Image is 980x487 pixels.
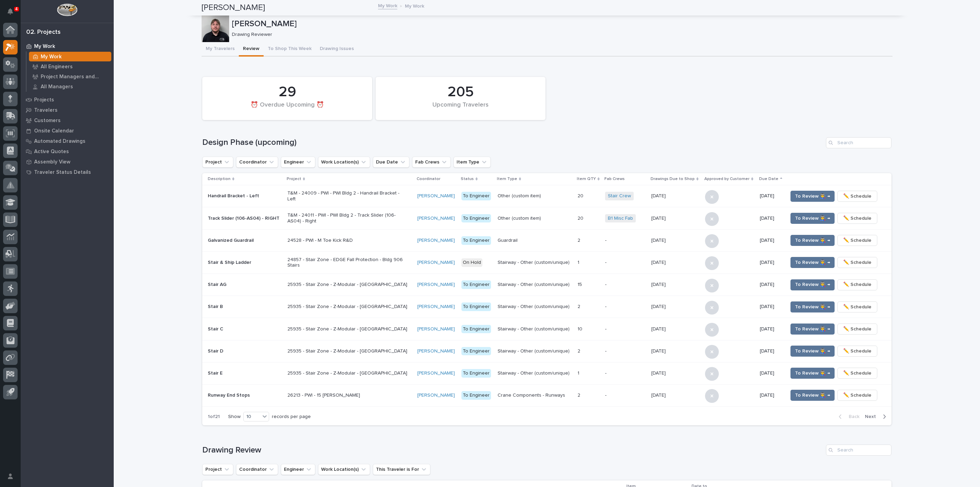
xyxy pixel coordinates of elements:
div: Notifications4 [9,8,18,19]
tr: Galvanized Guardrail24528 - PWI - M Toe Kick R&D[PERSON_NAME] To EngineerGuardrail22 -[DATE][DATE... [202,229,891,251]
div: 02. Projects [26,29,61,36]
button: To Review 👨‍🏭 → [790,257,835,268]
a: Project Managers and Engineers [27,72,114,81]
button: Project [202,464,233,475]
p: 26213 - PWI - 15 [PERSON_NAME] [287,392,408,398]
p: [DATE] [651,347,667,354]
p: 25935 - Stair Zone - Z-Modular - [GEOGRAPHIC_DATA] [287,282,408,288]
p: [DATE] [760,260,783,266]
button: Work Location(s) [318,464,370,475]
span: To Review 👨‍🏭 → [795,391,830,399]
p: Stair AG [208,282,282,288]
a: Assembly View [21,157,114,167]
p: T&M - 24011 - PWI - PWI Bldg 2 - Track Slider (106-AS04) - Right [287,212,408,224]
tr: Stair & Ship Ladder24857 - Stair Zone - EDGE Fall Protection - Bldg 906 Stairs[PERSON_NAME] On Ho... [202,251,891,274]
h1: Drawing Review [202,445,823,455]
p: Item Type [497,175,517,183]
h1: Design Phase (upcoming) [202,138,823,148]
button: Coordinator [236,157,278,168]
a: [PERSON_NAME] [417,326,455,332]
p: Stairway - Other (custom/unique) [498,370,572,376]
p: - [605,260,646,266]
p: Project [287,175,301,183]
div: ⏰ Overdue Upcoming ⏰ [214,101,360,116]
button: To Review 👨‍🏭 → [790,324,835,335]
input: Search [826,137,891,148]
p: 20 [578,192,585,199]
div: To Engineer [461,347,491,356]
a: [PERSON_NAME] [417,260,455,266]
button: Due Date [373,157,409,168]
tr: Stair E25935 - Stair Zone - Z-Modular - [GEOGRAPHIC_DATA][PERSON_NAME] To EngineerStairway - Othe... [202,362,891,384]
p: Coordinator [417,175,440,183]
button: Engineer [281,157,315,168]
p: Handrail Bracket - Left [208,193,282,199]
span: ✏️ Schedule [843,192,871,200]
p: Stair D [208,348,282,354]
button: Fab Crews [412,157,451,168]
p: [DATE] [651,302,667,310]
div: To Engineer [461,236,491,245]
p: [DATE] [760,348,783,354]
p: [DATE] [760,216,783,221]
img: Workspace Logo [57,3,77,16]
button: Item Type [453,157,491,168]
tr: Stair B25935 - Stair Zone - Z-Modular - [GEOGRAPHIC_DATA][PERSON_NAME] To EngineerStairway - Othe... [202,296,891,318]
button: To Review 👨‍🏭 → [790,346,835,357]
p: [DATE] [651,192,667,199]
button: Notifications [3,4,18,19]
button: ✏️ Schedule [837,346,877,357]
p: [DATE] [760,238,783,243]
span: To Review 👨‍🏭 → [795,214,830,222]
p: 2 [578,302,582,310]
span: ✏️ Schedule [843,369,871,377]
span: ✏️ Schedule [843,214,871,222]
p: Drawings Due to Shop [651,175,695,183]
a: My Work [21,41,114,51]
p: [DATE] [651,236,667,243]
div: To Engineer [461,214,491,223]
button: To Review 👨‍🏭 → [790,235,835,246]
button: ✏️ Schedule [837,257,877,268]
a: Onsite Calendar [21,126,114,136]
span: Next [865,414,880,420]
span: ✏️ Schedule [843,325,871,333]
button: My Travelers [202,42,239,57]
p: [DATE] [651,214,667,221]
div: 205 [387,83,534,101]
span: ✏️ Schedule [843,236,871,245]
div: To Engineer [461,302,491,311]
p: 15 [578,280,583,288]
p: records per page [272,414,311,420]
button: Drawing Issues [316,42,358,57]
p: 24857 - Stair Zone - EDGE Fall Protection - Bldg 906 Stairs [287,257,408,269]
p: 24528 - PWI - M Toe Kick R&D [287,238,408,243]
p: [DATE] [760,392,783,398]
p: All Managers [41,84,73,90]
a: Automated Drawings [21,136,114,146]
a: [PERSON_NAME] [417,348,455,354]
p: Active Quotes [34,149,69,155]
p: All Engineers [41,64,73,70]
div: On Hold [461,258,482,267]
p: 1 [578,369,581,376]
p: Stairway - Other (custom/unique) [498,282,572,288]
span: ✏️ Schedule [843,303,871,311]
p: - [605,326,646,332]
p: [PERSON_NAME] [232,19,890,29]
p: Assembly View [34,159,70,165]
p: My Work [34,43,55,50]
p: Fab Crews [604,175,625,183]
a: Traveler Status Details [21,167,114,177]
span: ✏️ Schedule [843,347,871,355]
a: [PERSON_NAME] [417,304,455,310]
button: To Review 👨‍🏭 → [790,279,835,290]
p: [DATE] [760,326,783,332]
span: ✏️ Schedule [843,391,871,399]
p: Stair & Ship Ladder [208,260,282,266]
div: To Engineer [461,325,491,334]
p: My Work [405,2,424,9]
p: - [605,282,646,288]
p: Other (custom item) [498,216,572,221]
